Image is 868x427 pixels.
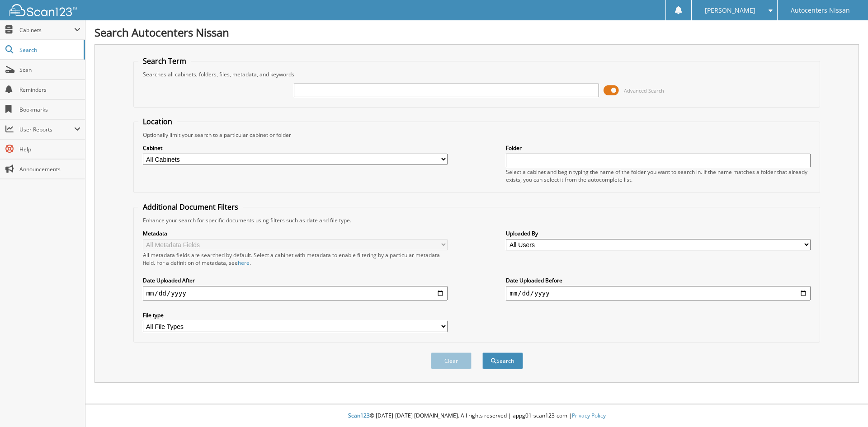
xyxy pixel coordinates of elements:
legend: Search Term [138,56,191,66]
label: Date Uploaded Before [506,277,811,284]
div: Select a cabinet and begin typing the name of the folder you want to search in. If the name match... [506,168,811,183]
div: © [DATE]-[DATE] [DOMAIN_NAME]. All rights reserved | appg01-scan123-com | [85,405,868,427]
span: Scan [19,66,80,74]
span: Announcements [19,165,80,173]
div: Optionally limit your search to a particular cabinet or folder [138,131,816,139]
button: Clear [431,352,472,369]
span: Scan123 [348,412,370,419]
span: Reminders [19,86,80,94]
span: Bookmarks [19,106,80,113]
span: Search [19,46,79,54]
div: All metadata fields are searched by default. Select a cabinet with metadata to enable filtering b... [143,251,448,267]
label: Folder [506,144,811,152]
span: Help [19,145,80,153]
span: Advanced Search [624,87,664,94]
label: Uploaded By [506,230,811,237]
button: Search [482,352,523,369]
label: Cabinet [143,144,448,152]
input: start [143,286,448,300]
legend: Additional Document Filters [138,202,243,212]
div: Searches all cabinets, folders, files, metadata, and keywords [138,70,816,78]
span: User Reports [19,126,74,133]
span: Autocenters Nissan [791,8,850,13]
a: here [238,259,250,267]
img: scan123-logo-white.svg [9,4,77,16]
h1: Search Autocenters Nissan [94,25,859,40]
input: end [506,286,811,300]
span: Cabinets [19,26,74,34]
a: Privacy Policy [572,412,606,419]
label: Metadata [143,230,448,237]
label: Date Uploaded After [143,277,448,284]
div: Enhance your search for specific documents using filters such as date and file type. [138,216,816,224]
label: File type [143,311,448,319]
legend: Location [138,117,177,127]
span: [PERSON_NAME] [705,8,755,13]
